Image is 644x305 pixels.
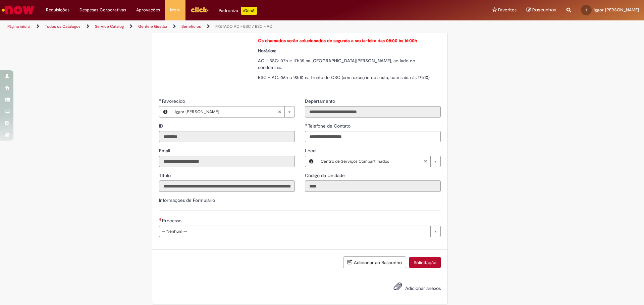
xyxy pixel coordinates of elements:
[305,131,441,142] input: Telefone de Contato
[305,106,441,118] input: Departamento
[594,7,639,13] span: Iggor [PERSON_NAME]
[215,24,272,29] a: FRETADO AC - BSC / BSC – AC
[305,172,346,178] span: Somente leitura - Código da Unidade
[159,148,171,154] span: Somente leitura - Email
[159,106,171,117] button: Favorecido, Visualizar este registro Iggor Braga Ishiy
[136,7,160,13] span: Aprovações
[159,123,165,129] span: Somente leitura - ID
[532,7,556,13] span: Rascunhos
[171,106,294,117] a: Iggor [PERSON_NAME]Limpar campo Favorecido
[162,218,183,224] span: Processo
[305,172,346,179] label: Somente leitura - Código da Unidade
[159,172,172,178] span: Somente leitura - Título
[305,156,317,167] button: Local, Visualizar este registro Centro de Serviços Compartilhados
[305,180,441,192] input: Código da Unidade
[162,98,186,104] span: Necessários - Favorecido
[258,75,430,80] span: BSC – AC: 06h e 18h10 na frente do CSC (com exceção de sexta, com saída às 17h10)
[258,58,415,70] span: AC – BSC: 07h e 17h35 na [GEOGRAPHIC_DATA][PERSON_NAME], ao lado do condomínio.
[258,48,276,54] strong: Horários:
[405,285,441,291] span: Adicionar anexos
[392,280,404,296] button: Adicionar anexos
[219,7,257,15] div: Padroniza
[5,20,424,33] ul: Trilhas de página
[159,123,165,129] label: Somente leitura - ID
[586,8,587,12] span: II
[498,7,517,13] span: Favoritos
[7,24,31,29] a: Página inicial
[241,7,257,15] p: +GenAi
[191,5,209,15] img: click_logo_yellow_360x200.png
[181,24,201,29] a: Benefícios
[138,24,167,29] a: Gente e Gestão
[159,98,162,101] span: Obrigatório Preenchido
[159,156,295,167] input: Email
[79,7,126,13] span: Despesas Corporativas
[159,147,171,154] label: Somente leitura - Email
[95,24,124,29] a: Service Catalog
[343,256,406,268] button: Adicionar ao Rascunho
[159,172,172,179] label: Somente leitura - Título
[170,7,180,13] span: More
[527,7,556,13] a: Rascunhos
[1,3,35,17] img: ServiceNow
[305,148,318,154] span: Local
[45,24,80,29] a: Todos os Catálogos
[274,106,284,117] abbr: Limpar campo Favorecido
[305,123,308,126] span: Obrigatório Preenchido
[420,156,430,167] abbr: Limpar campo Local
[317,156,440,167] a: Centro de Serviços CompartilhadosLimpar campo Local
[258,38,417,44] strong: Os chamados serão solucionados de segunda a sexta-feira das 08:00 às 16:00h
[305,98,336,104] span: Somente leitura - Departamento
[258,21,433,33] span: Obs: deve ser aberto um chamado por fluxo, ou seja, se houver a necessidade de ida e volta, serão...
[159,197,215,203] label: Informações de Formulário
[305,98,336,104] label: Somente leitura - Departamento
[162,226,427,237] span: -- Nenhum --
[409,257,441,268] button: Solicitação
[159,218,162,221] span: Necessários
[321,156,424,167] span: Centro de Serviços Compartilhados
[159,131,295,142] input: ID
[308,123,352,129] span: Telefone de Contato
[175,106,278,117] span: Iggor [PERSON_NAME]
[46,7,69,13] span: Requisições
[159,180,295,192] input: Título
